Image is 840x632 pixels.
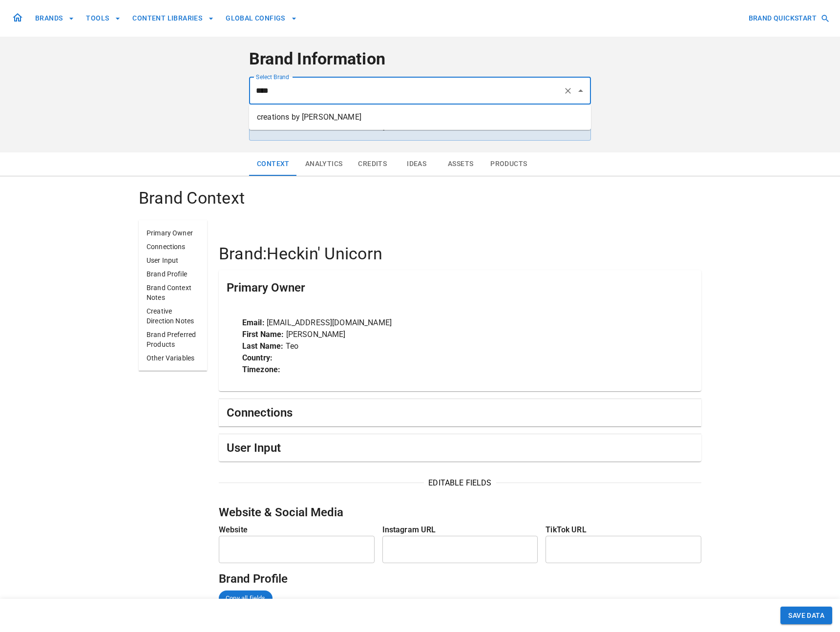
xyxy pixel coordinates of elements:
h4: Brand: Heckin' Unicorn [219,244,701,264]
h5: Connections [227,405,293,421]
h4: Brand Information [249,49,591,69]
p: Brand Context Notes [147,283,199,302]
h5: Primary Owner [227,280,305,295]
p: Instagram URL [382,524,538,536]
p: Brand Preferred Products [147,330,199,349]
label: Select Brand [256,73,289,81]
p: Brand Profile [147,269,199,279]
button: BRAND QUICKSTART [745,9,832,27]
button: Close [574,84,588,98]
div: Connections [219,399,701,426]
div: Copy all fields [219,590,273,606]
button: Context [249,152,297,176]
p: [EMAIL_ADDRESS][DOMAIN_NAME] [242,317,678,329]
strong: Brand ID: [257,122,291,131]
h5: Website & Social Media [219,505,701,520]
span: EDITABLE FIELDS [424,477,496,489]
button: Analytics [297,152,351,176]
button: Assets [439,152,483,176]
button: Ideas [395,152,439,176]
span: Copy all fields [220,593,271,603]
button: CONTENT LIBRARIES [128,9,218,27]
strong: Country: [242,353,273,362]
div: Primary Owner [219,270,701,305]
strong: Email: [242,318,265,327]
button: Credits [350,152,395,176]
p: User Input [147,255,199,265]
button: BRANDS [31,9,78,27]
p: Other Variables [147,353,199,363]
p: [PERSON_NAME] [242,329,678,340]
strong: Last Name: [242,341,284,351]
p: TikTok URL [546,524,701,536]
li: creations by [PERSON_NAME] [249,108,591,126]
button: Clear [561,84,575,98]
button: Products [483,152,535,176]
p: Connections [147,242,199,252]
strong: First Name: [242,330,284,339]
h4: Brand Context [139,188,701,209]
p: Creative Direction Notes [147,306,199,326]
p: Website [219,524,375,536]
strong: Timezone: [242,365,280,374]
h5: User Input [227,440,281,456]
button: TOOLS [82,9,125,27]
h5: Brand Profile [219,571,701,587]
button: GLOBAL CONFIGS [222,9,301,27]
p: Primary Owner [147,228,199,238]
div: User Input [219,434,701,462]
button: SAVE DATA [780,607,832,625]
p: Teo [242,340,678,352]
